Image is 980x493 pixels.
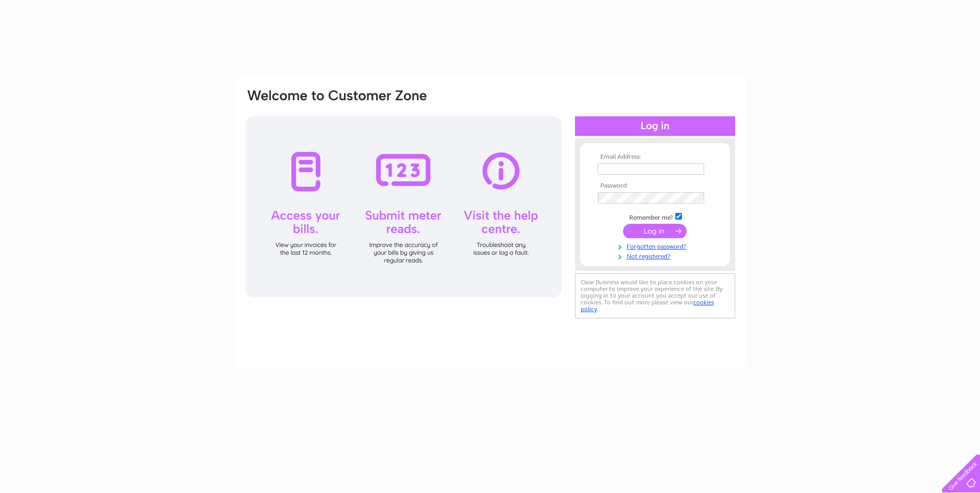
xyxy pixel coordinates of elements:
[623,224,687,238] input: Submit
[595,211,715,222] td: Remember me?
[598,251,715,260] a: Not registered?
[595,153,715,161] th: Email Address:
[595,182,715,190] th: Password:
[575,273,735,318] div: Clear Business would like to place cookies on your computer to improve your experience of the sit...
[581,299,714,313] a: cookies policy
[598,241,715,251] a: Forgotten password?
